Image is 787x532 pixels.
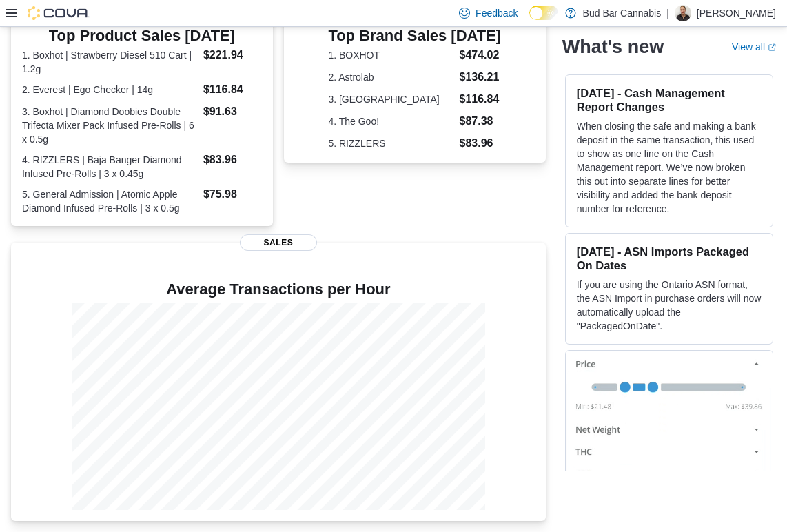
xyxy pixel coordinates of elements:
[203,81,262,98] dd: $116.84
[583,5,662,21] p: Bud Bar Cannabis
[203,47,262,63] dd: $221.94
[203,186,262,203] dd: $75.98
[28,6,90,20] img: Cova
[459,47,501,63] dd: $474.02
[240,234,317,251] span: Sales
[459,69,501,85] dd: $136.21
[22,105,198,146] dt: 3. Boxhot | Diamond Doobies Double Trifecta Mixer Pack Infused Pre-Rolls | 6 x 0.5g
[476,6,518,20] span: Feedback
[328,48,453,62] dt: 1. BOXHOT
[666,5,669,21] p: |
[203,103,262,120] dd: $91.63
[22,83,198,96] dt: 2. Everest | Ego Checker | 14g
[675,5,691,21] div: Stephanie M
[22,153,198,181] dt: 4. RIZZLERS | Baja Banger Diamond Infused Pre-Rolls | 3 x 0.45g
[22,28,262,44] h3: Top Product Sales [DATE]
[577,119,762,216] p: When closing the safe and making a bank deposit in the same transaction, this used to show as one...
[203,152,262,168] dd: $83.96
[768,43,776,52] svg: External link
[697,5,776,21] p: [PERSON_NAME]
[529,6,558,20] input: Dark Mode
[562,36,664,58] h2: What's new
[577,278,762,333] p: If you are using the Ontario ASN format, the ASN Import in purchase orders will now automatically...
[22,187,198,215] dt: 5. General Admission | Atomic Apple Diamond Infused Pre-Rolls | 3 x 0.5g
[328,92,453,106] dt: 3. [GEOGRAPHIC_DATA]
[529,20,530,21] span: Dark Mode
[577,245,762,272] h3: [DATE] - ASN Imports Packaged On Dates
[459,91,501,108] dd: $116.84
[328,114,453,128] dt: 4. The Goo!
[328,136,453,150] dt: 5. RIZZLERS
[459,135,501,152] dd: $83.96
[459,113,501,130] dd: $87.38
[328,28,501,44] h3: Top Brand Sales [DATE]
[22,281,535,298] h4: Average Transactions per Hour
[732,41,776,52] a: View allExternal link
[577,86,762,114] h3: [DATE] - Cash Management Report Changes
[328,70,453,84] dt: 2. Astrolab
[22,48,198,76] dt: 1. Boxhot | Strawberry Diesel 510 Cart | 1.2g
